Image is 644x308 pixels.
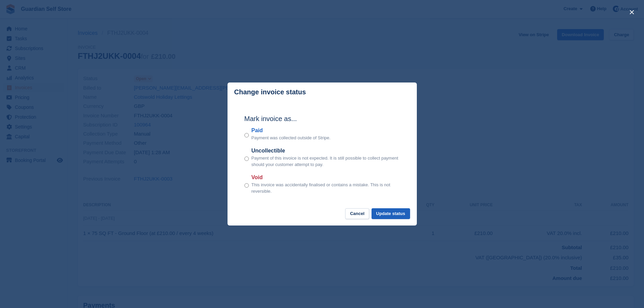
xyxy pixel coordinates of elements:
label: Paid [252,126,331,135]
button: Cancel [345,208,369,219]
button: close [626,7,637,18]
label: Void [252,173,400,182]
p: Payment of this invoice is not expected. It is still possible to collect payment should your cust... [252,155,400,168]
p: Change invoice status [234,88,306,96]
p: This invoice was accidentally finalised or contains a mistake. This is not reversible. [252,182,400,195]
label: Uncollectible [252,147,400,155]
h2: Mark invoice as... [244,114,400,124]
p: Payment was collected outside of Stripe. [252,135,331,141]
button: Update status [372,208,410,219]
